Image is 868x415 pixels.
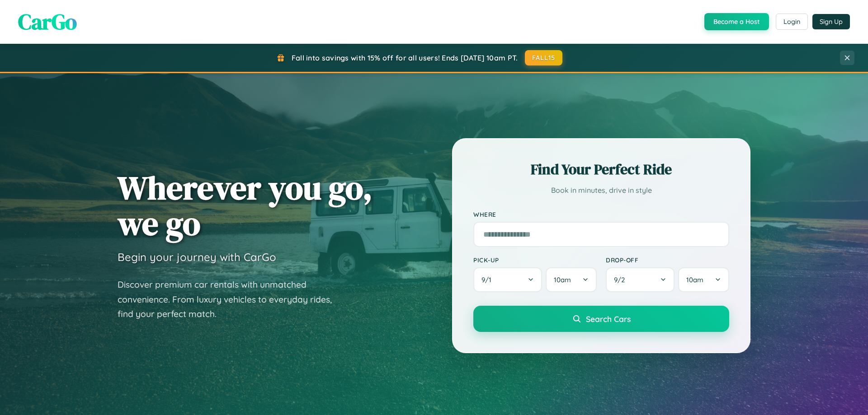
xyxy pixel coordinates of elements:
[118,170,373,241] h1: Wherever you go, we go
[686,275,703,284] span: 10am
[292,53,518,62] span: Fall into savings with 15% off for all users! Ends [DATE] 10am PT.
[118,277,344,322] p: Discover premium car rentals with unmatched convenience. From luxury vehicles to everyday rides, ...
[481,275,496,284] span: 9 / 1
[473,256,597,264] label: Pick-up
[525,50,563,65] button: FALL15
[473,210,729,218] label: Where
[812,14,850,29] button: Sign Up
[606,267,675,292] button: 9/2
[704,13,769,30] button: Become a Host
[614,275,629,284] span: 9 / 2
[18,7,77,37] span: CarGo
[606,256,729,264] label: Drop-off
[776,14,808,30] button: Login
[473,159,729,179] h2: Find Your Perfect Ride
[473,184,729,197] p: Book in minutes, drive in style
[473,306,729,332] button: Search Cars
[546,267,597,292] button: 10am
[554,275,571,284] span: 10am
[678,267,729,292] button: 10am
[586,314,631,324] span: Search Cars
[118,250,276,264] h3: Begin your journey with CarGo
[473,267,542,292] button: 9/1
